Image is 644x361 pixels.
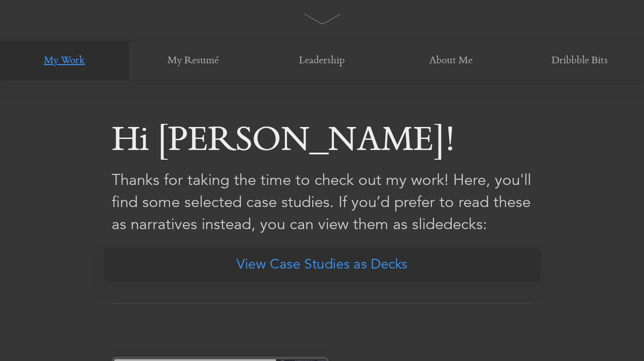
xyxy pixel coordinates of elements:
[103,248,541,282] a: View Case Studies as Decks
[112,120,532,165] p: Hi [PERSON_NAME]!
[112,169,532,235] p: Thanks for taking the time to check out my work! Here, you'll find some selected case studies. If...
[386,41,515,81] a: About Me
[515,41,644,81] a: Dribbble Bits
[304,13,341,24] img: arrow.svg
[129,41,258,81] a: My Resumé
[258,41,387,81] a: Leadership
